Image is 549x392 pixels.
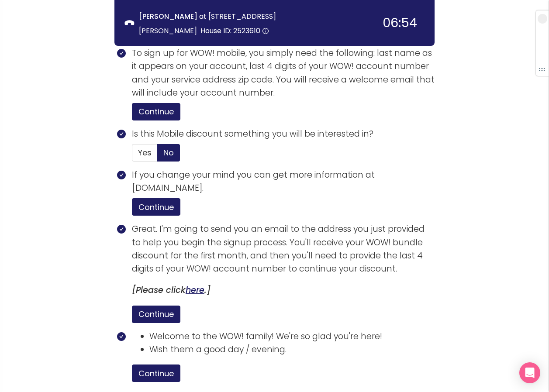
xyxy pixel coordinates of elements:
li: Wish them a good day / evening. [149,343,435,356]
p: Is this Mobile discount something you will be interested in? [132,127,435,141]
button: Continue [132,198,180,216]
span: phone [125,19,134,28]
button: Continue [132,306,180,323]
div: 06:54 [383,17,417,29]
span: check-circle [117,130,126,138]
span: No [163,147,174,158]
p: Great. I'm going to send you an email to the address you just provided to help you begin the sign... [132,223,435,275]
button: Continue [132,103,180,120]
span: at [STREET_ADDRESS][PERSON_NAME] [139,11,276,36]
span: check-circle [117,171,126,179]
strong: [PERSON_NAME] [139,11,197,21]
div: Open Intercom Messenger [519,362,540,383]
a: here [186,284,204,296]
span: House ID: 2523610 [200,26,260,36]
span: check-circle [117,49,126,58]
span: check-circle [117,332,126,341]
button: Continue [132,364,180,382]
i: [Please click .] [132,284,211,296]
span: check-circle [117,225,126,234]
p: If you change your mind you can get more information at [DOMAIN_NAME]. [132,168,435,195]
p: To sign up for WOW! mobile, you simply need the following: last name as it appears on your accoun... [132,47,435,100]
li: Welcome to the WOW! family! We're so glad you're here! [149,330,435,343]
span: Yes [138,147,152,158]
